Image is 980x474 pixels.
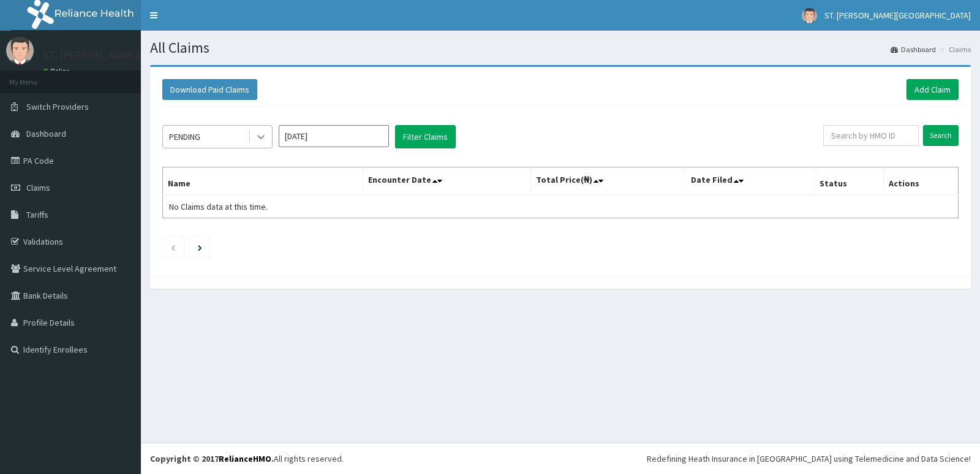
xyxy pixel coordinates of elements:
[26,182,50,193] span: Claims
[150,40,971,56] h1: All Claims
[163,167,363,196] th: Name
[43,50,241,61] p: ST. [PERSON_NAME][GEOGRAPHIC_DATA]
[686,167,815,196] th: Date Filed
[141,443,980,474] footer: All rights reserved.
[530,167,685,196] th: Total Price(₦)
[824,10,971,21] span: ST. [PERSON_NAME][GEOGRAPHIC_DATA]
[43,67,72,75] a: Online
[823,125,919,146] input: Search by HMO ID
[891,44,936,55] a: Dashboard
[26,209,48,220] span: Tariffs
[923,125,959,146] input: Search
[647,453,971,465] div: Redefining Heath Insurance in [GEOGRAPHIC_DATA] using Telemedicine and Data Science!
[395,125,456,148] button: Filter Claims
[363,167,530,196] th: Encounter Date
[198,242,202,253] a: Next page
[883,167,958,196] th: Actions
[169,201,268,212] span: No Claims data at this time.
[169,131,200,143] div: PENDING
[907,79,959,100] a: Add Claim
[219,453,271,464] a: RelianceHMO
[814,167,883,196] th: Status
[170,242,176,253] a: Previous page
[26,101,89,112] span: Switch Providers
[279,125,389,147] input: Select Month and Year
[162,79,257,100] button: Download Paid Claims
[150,453,274,464] strong: Copyright © 2017 .
[26,128,66,139] span: Dashboard
[6,37,34,64] img: User Image
[802,8,817,23] img: User Image
[937,44,971,55] li: Claims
